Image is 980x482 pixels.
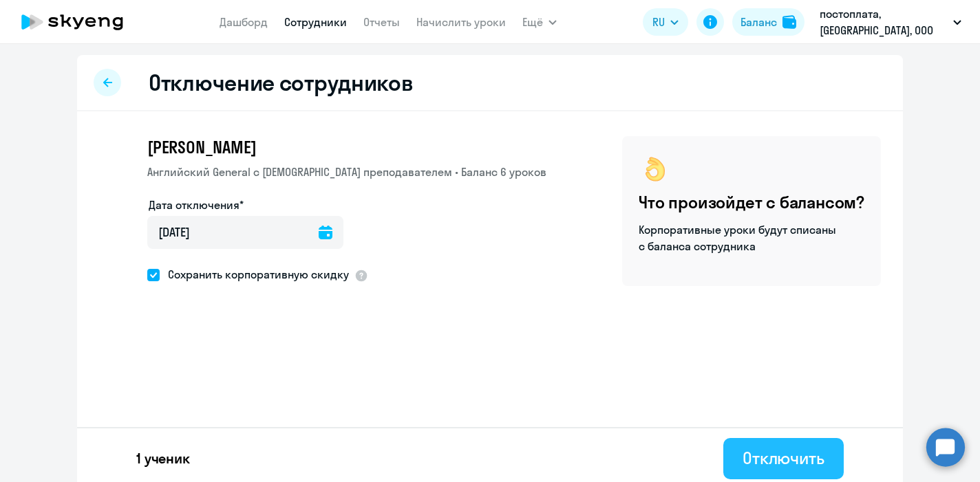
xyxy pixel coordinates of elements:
[220,15,268,29] a: Дашборд
[723,438,844,479] button: Отключить
[147,164,546,180] p: Английский General с [DEMOGRAPHIC_DATA] преподавателем • Баланс 6 уроков
[639,221,838,254] p: Корпоративные уроки будут списаны с баланса сотрудника
[732,8,805,36] button: Балансbalance
[147,216,343,249] input: дд.мм.гггг
[813,6,968,39] button: постоплата, [GEOGRAPHIC_DATA], ООО
[782,15,796,29] img: balance
[522,14,543,30] span: Ещё
[639,191,864,213] h4: Что произойдет с балансом?
[820,6,948,39] p: постоплата, [GEOGRAPHIC_DATA], ООО
[363,15,400,29] a: Отчеты
[652,14,665,30] span: RU
[149,197,244,213] label: Дата отключения*
[136,449,190,468] p: 1 ученик
[741,14,777,30] div: Баланс
[522,8,557,36] button: Ещё
[147,136,256,158] span: [PERSON_NAME]
[149,69,413,96] h2: Отключение сотрудников
[416,15,506,29] a: Начислить уроки
[643,8,688,36] button: RU
[743,447,824,469] div: Отключить
[160,266,349,283] span: Сохранить корпоративную скидку
[284,15,347,29] a: Сотрудники
[639,153,672,186] img: ok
